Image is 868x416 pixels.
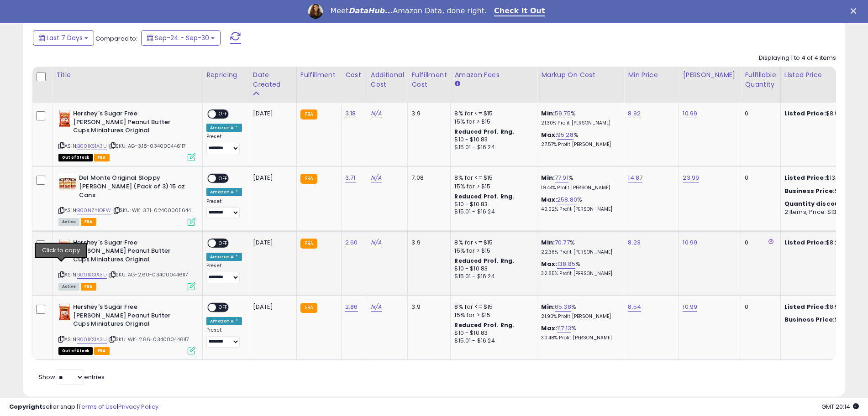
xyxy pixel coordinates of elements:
[300,174,317,184] small: FBA
[454,239,530,247] div: 8% for <= $15
[58,154,93,161] span: All listings that are currently out of stock and unavailable for purchase on Amazon
[216,175,231,182] span: OFF
[628,109,641,118] a: 8.92
[371,302,382,312] a: N/A
[541,130,557,139] b: Max:
[206,263,242,283] div: Preset:
[58,303,71,321] img: 41CPx2rdFmL._SL40_.jpg
[345,173,356,182] a: 3.71
[56,70,199,80] div: Title
[494,6,545,16] a: Check It Out
[58,218,79,226] span: All listings currently available for purchase on Amazon
[58,174,77,192] img: 51PUyYqWWXS._SL40_.jpg
[454,136,530,144] div: $10 - $10.83
[541,174,617,191] div: %
[454,208,530,216] div: $15.01 - $16.24
[557,260,575,269] a: 138.85
[77,336,107,343] a: B00IKS1A3U
[784,174,860,182] div: $13.99
[95,34,137,43] span: Compared to:
[784,303,860,311] div: $8.54
[541,302,555,311] b: Min:
[555,238,570,247] a: 70.77
[411,239,443,247] div: 3.9
[206,70,245,80] div: Repricing
[58,239,195,289] div: ASIN:
[300,239,317,249] small: FBA
[58,239,71,257] img: 41CPx2rdFmL._SL40_.jpg
[541,260,617,277] div: %
[784,70,863,80] div: Listed Price
[557,130,573,140] a: 95.28
[77,271,107,279] a: B00IKS1A3U
[206,253,242,261] div: Amazon AI *
[73,303,184,331] b: Hershey's Sugar Free [PERSON_NAME] Peanut Butter Cups Miniatures Original
[33,30,94,46] button: Last 7 Days
[784,173,826,182] b: Listed Price:
[345,109,356,118] a: 3.18
[784,200,860,208] div: :
[541,70,620,80] div: Markup on Cost
[541,195,557,204] b: Max:
[345,70,363,80] div: Cost
[300,70,337,80] div: Fulfillment
[348,6,393,15] i: DataHub...
[206,134,242,154] div: Preset:
[411,303,443,311] div: 3.9
[784,238,826,247] b: Listed Price:
[118,402,158,411] a: Privacy Policy
[108,336,189,343] span: | SKU: WK-2.86-034000446117
[155,33,209,42] span: Sep-24 - Sep-30
[216,110,231,118] span: OFF
[541,324,557,333] b: Max:
[94,347,110,355] span: FBA
[683,70,737,80] div: [PERSON_NAME]
[541,260,557,268] b: Max:
[541,120,617,126] p: 21.30% Profit [PERSON_NAME]
[454,182,530,191] div: 15% for > $15
[300,109,317,120] small: FBA
[784,199,850,208] b: Quantity discounts
[784,187,860,195] div: $13.85
[58,174,195,224] div: ASIN:
[784,239,860,247] div: $8.23
[371,238,382,247] a: N/A
[821,402,859,411] span: 2025-10-8 20:14 GMT
[253,109,289,118] div: [DATE]
[300,303,317,313] small: FBA
[141,30,221,46] button: Sep-24 - Sep-30
[683,238,697,247] a: 10.99
[541,141,617,148] p: 27.57% Profit [PERSON_NAME]
[683,109,697,118] a: 10.99
[541,313,617,320] p: 21.90% Profit [PERSON_NAME]
[81,283,96,291] span: FBA
[454,144,530,151] div: $15.01 - $16.24
[206,124,242,132] div: Amazon AI *
[628,302,641,312] a: 8.54
[784,208,860,216] div: 2 Items, Price: $13.63
[784,316,860,324] div: $8.54
[541,185,617,191] p: 19.44% Profit [PERSON_NAME]
[253,303,289,311] div: [DATE]
[784,187,835,195] b: Business Price:
[784,109,826,118] b: Listed Price:
[454,265,530,273] div: $10 - $10.83
[216,304,231,312] span: OFF
[557,195,577,204] a: 258.80
[541,131,617,148] div: %
[454,273,530,281] div: $15.01 - $16.24
[541,238,555,247] b: Min:
[108,271,189,278] span: | SKU: AG-2.60-034000446117
[555,302,571,312] a: 65.38
[58,109,71,128] img: 41CPx2rdFmL._SL40_.jpg
[411,174,443,182] div: 7.08
[411,109,443,118] div: 3.9
[683,302,697,312] a: 10.99
[58,283,79,291] span: All listings currently available for purchase on Amazon
[216,239,231,247] span: OFF
[745,239,773,247] div: 0
[683,173,699,182] a: 23.99
[308,4,323,19] img: Profile image for Georgie
[454,321,514,329] b: Reduced Prof. Rng.
[745,109,773,118] div: 0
